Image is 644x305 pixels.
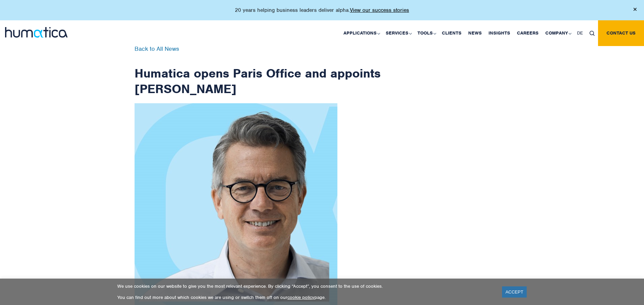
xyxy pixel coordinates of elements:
a: Back to All News [135,45,179,52]
a: Tools [414,20,438,46]
a: Services [382,20,414,46]
a: View our success stories [350,7,409,14]
a: Contact us [598,20,644,46]
p: 20 years helping business leaders deliver alpha. [235,7,409,14]
a: Company [542,20,574,46]
p: We use cookies on our website to give you the most relevant experience. By clicking “Accept”, you... [117,283,494,289]
a: DE [574,20,586,46]
a: Careers [514,20,542,46]
h1: Humatica opens Paris Office and appoints [PERSON_NAME] [135,46,381,96]
p: You can find out more about which cookies we are using or switch them off on our page. [117,295,494,300]
a: ACCEPT [502,286,527,298]
img: logo [5,27,68,38]
a: Clients [438,20,465,46]
a: Applications [340,20,382,46]
a: cookie policy [287,295,314,300]
a: Insights [485,20,514,46]
a: News [465,20,485,46]
span: DE [577,30,583,36]
img: search_icon [590,31,595,36]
